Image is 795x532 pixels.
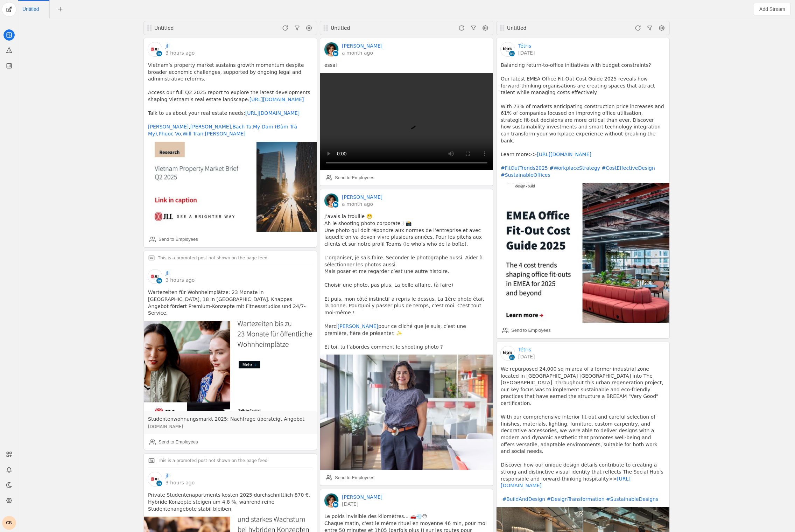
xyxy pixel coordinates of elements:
a: 3 hours ago [166,479,195,486]
img: cache [324,42,338,56]
a: [PERSON_NAME] [342,493,382,500]
pre: Vietnam’s property market sustains growth momentum despite broader economic challenges, supported... [148,62,312,138]
a: jll [166,269,170,276]
button: Send to Employees [499,325,554,336]
div: Untitled [507,24,590,31]
a: [PERSON_NAME] [338,323,378,329]
a: [URL][DOMAIN_NAME] [249,97,304,102]
a: #SustainableOffices [501,172,550,178]
a: [DATE] [518,49,535,56]
span: [DOMAIN_NAME] [148,423,312,430]
pre: essai [324,62,489,69]
a: [PERSON_NAME] [342,42,382,49]
a: #BuildAndDesign [502,496,545,502]
p: This is a promoted post not shown on the page feed [158,255,267,261]
img: undefined [320,355,493,470]
div: Untitled [154,24,238,31]
app-icon-button: New Tab [54,6,66,12]
a: [PERSON_NAME] [205,131,246,136]
a: [PERSON_NAME] [342,194,382,201]
a: [URL][DOMAIN_NAME] [537,152,591,157]
img: cache [501,346,515,360]
pre: Private Studentenapartments kosten 2025 durchschnittlich 870 €. Hybride Konzepte steigen um 4,8 %... [148,492,312,512]
a: Phuoc Vo [159,131,181,136]
a: #SustainableDesigns [606,496,658,502]
div: Send to Employees [335,174,374,181]
a: Studentenwohnungsmarkt 2025: Nachfrage übersteigt Angebot[DOMAIN_NAME] [144,411,317,434]
div: Send to Employees [335,474,374,481]
button: Send to Employees [147,234,201,245]
a: 3 hours ago [166,49,195,56]
img: cache [148,472,162,486]
pre: Balancing return-to-office initiatives with budget constraints? Our latest EMEA Office Fit-Out Co... [501,62,665,178]
a: [DATE] [518,353,535,360]
button: Add Stream [754,3,791,15]
button: CB [2,516,16,530]
a: #FitOutTrends2025 [501,165,548,171]
span: Click to edit name [22,7,39,12]
a: #DesignTransformation [547,496,604,502]
div: Send to Employees [159,236,198,243]
img: cache [148,42,162,56]
img: cache [324,493,338,507]
span: Studentenwohnungsmarkt 2025: Nachfrage übersteigt Angebot [148,415,312,422]
a: [PERSON_NAME] [190,124,231,129]
span: Add Stream [759,6,785,13]
a: [DATE] [342,500,382,507]
button: Send to Employees [147,436,201,448]
pre: We repurposed 24,000 sq m area of a former industrial zone located in [GEOGRAPHIC_DATA] [GEOGRAPH... [501,366,665,503]
img: undefined [497,183,669,323]
a: #CostEffectiveDesign [602,165,655,171]
a: Bach Ta [233,124,252,129]
button: Send to Employees [323,472,377,483]
a: [PERSON_NAME] [148,124,189,129]
div: Send to Employees [511,327,551,334]
img: cache [144,321,317,412]
img: cache [148,269,162,283]
img: cache [324,194,338,208]
a: jll [166,42,170,49]
div: Send to Employees [159,439,198,446]
a: a month ago [342,201,382,208]
a: a month ago [342,49,382,56]
a: jll [166,472,170,479]
a: [URL][DOMAIN_NAME] [245,110,300,116]
button: Send to Employees [323,172,377,183]
a: Tétris [518,42,531,49]
a: Will Tran [183,131,203,136]
pre: J’avais la trouille 😬 Ah le shooting photo corporate ! 📸 Une photo qui doit répondre aux normes d... [324,213,489,350]
pre: Wartezeiten für Wohnheimplätze: 23 Monate in [GEOGRAPHIC_DATA], 18 in [GEOGRAPHIC_DATA]. Knappes ... [148,289,312,316]
a: #WorkplaceStrategy [549,165,600,171]
img: undefined [144,142,317,232]
a: My Dam (Đàm Trà My) [148,124,299,136]
div: Untitled [331,24,414,31]
p: This is a promoted post not shown on the page feed [158,458,267,463]
img: cache [501,42,515,56]
a: 3 hours ago [166,276,195,283]
a: Tétris [518,346,531,353]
